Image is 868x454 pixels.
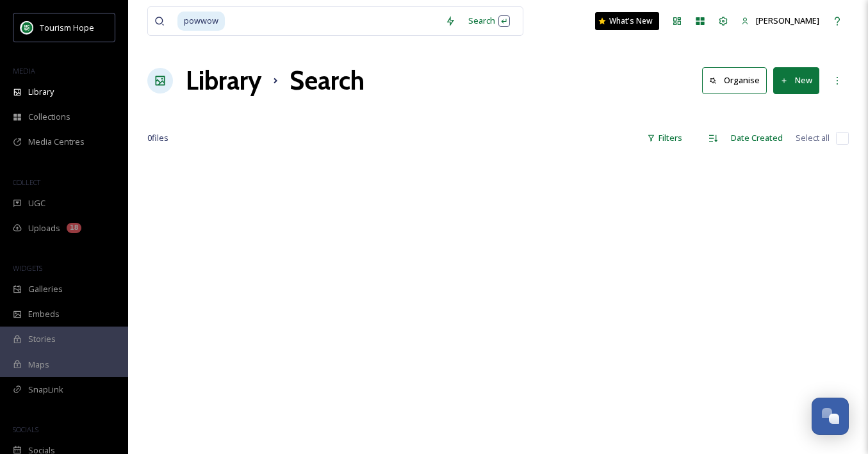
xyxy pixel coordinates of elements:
h1: Search [290,61,364,100]
span: Library [28,86,54,98]
span: Embeds [28,308,60,320]
div: Search [462,8,516,33]
span: Stories [28,333,56,345]
span: Maps [28,359,49,371]
span: MEDIA [13,66,35,76]
span: Tourism Hope [40,22,94,33]
div: Date Created [725,126,789,150]
span: Uploads [28,222,60,234]
a: Library [186,61,261,100]
span: Collections [28,111,70,123]
span: 0 file s [147,132,168,144]
img: logo.png [20,21,33,34]
div: Filters [641,126,689,150]
span: WIDGETS [13,263,42,273]
span: UGC [28,197,45,209]
span: Media Centres [28,136,85,148]
button: Organise [702,67,767,93]
span: Galleries [28,283,63,295]
span: SOCIALS [13,425,38,434]
span: [PERSON_NAME] [756,15,819,26]
span: Select all [796,132,830,144]
a: [PERSON_NAME] [735,8,826,33]
button: New [773,67,819,93]
span: powwow [177,12,225,30]
span: COLLECT [13,177,40,187]
div: 18 [67,223,81,233]
a: What's New [595,12,659,30]
a: Organise [702,67,773,93]
span: SnapLink [28,384,63,396]
button: Open Chat [812,398,849,435]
